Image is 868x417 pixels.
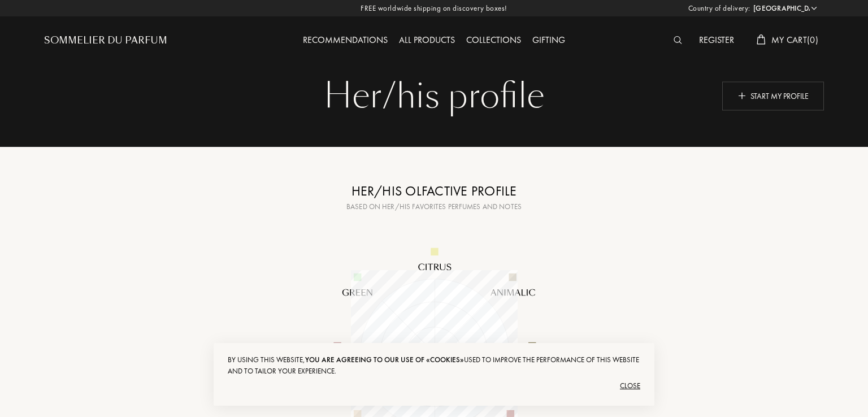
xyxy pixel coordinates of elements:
[674,36,682,44] img: search_icn_white.svg
[53,73,815,119] div: Her/his profile
[393,33,461,48] div: All products
[527,34,571,46] a: Gifting
[44,34,167,47] a: Sommelier du Parfum
[527,33,571,48] div: Gifting
[393,34,461,46] a: All products
[293,181,575,201] div: Her/his olfactive profile
[693,33,740,48] div: Register
[461,33,527,48] div: Collections
[228,377,640,395] div: Close
[297,33,393,48] div: Recommendations
[771,34,818,46] span: My Cart ( 0 )
[228,354,640,377] div: By using this website, used to improve the performance of this website and to tailor your experie...
[757,34,766,45] img: cart_white.svg
[297,34,393,46] a: Recommendations
[293,201,575,212] div: Based on her/his favorites perfumes and notes
[461,34,527,46] a: Collections
[722,81,824,110] div: Start my profile
[688,3,750,14] span: Country of delivery:
[738,92,746,99] img: plus_icn_w.png
[693,34,740,46] a: Register
[305,355,464,364] span: you are agreeing to our use of «cookies»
